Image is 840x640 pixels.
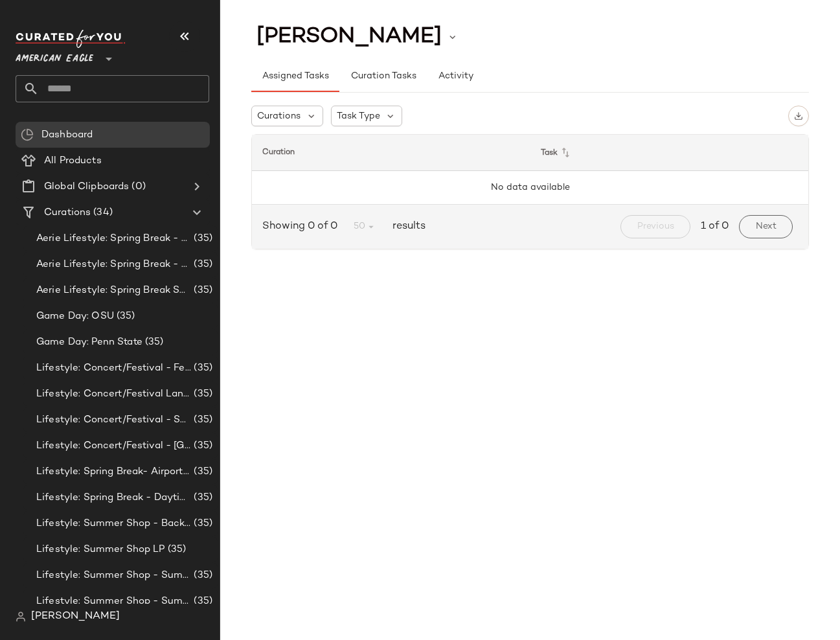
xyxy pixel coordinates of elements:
[191,361,212,376] span: (35)
[16,44,93,67] span: American Eagle
[36,516,191,531] span: Lifestyle: Summer Shop - Back to School Essentials
[21,128,34,141] img: svg%3e
[36,283,191,298] span: Aerie Lifestyle: Spring Break Swimsuits Landing Page
[41,128,93,143] span: Dashboard
[350,71,416,82] span: Curation Tasks
[191,387,212,402] span: (35)
[142,335,164,350] span: (35)
[16,611,26,622] img: svg%3e
[191,439,212,453] span: (35)
[31,609,120,624] span: [PERSON_NAME]
[262,71,329,82] span: Assigned Tasks
[36,413,191,428] span: Lifestyle: Concert/Festival - Sporty
[36,231,191,246] span: Aerie Lifestyle: Spring Break - Girly/Femme
[165,542,187,557] span: (35)
[191,490,212,505] span: (35)
[530,135,809,171] th: Task
[794,111,803,120] img: svg%3e
[191,283,212,298] span: (35)
[262,219,343,234] span: Showing 0 of 0
[755,222,777,232] span: Next
[191,464,212,479] span: (35)
[739,215,793,238] button: Next
[256,25,442,49] span: [PERSON_NAME]
[91,205,113,220] span: (34)
[257,109,301,123] span: Curations
[191,568,212,583] span: (35)
[191,257,212,272] span: (35)
[36,464,191,479] span: Lifestyle: Spring Break- Airport Style
[36,309,114,324] span: Game Day: OSU
[438,71,473,82] span: Activity
[129,179,145,194] span: (0)
[337,109,380,123] span: Task Type
[252,171,808,205] td: No data available
[44,205,91,220] span: Curations
[36,361,191,376] span: Lifestyle: Concert/Festival - Femme
[191,516,212,531] span: (35)
[191,413,212,428] span: (35)
[252,135,530,171] th: Curation
[36,335,142,350] span: Game Day: Penn State
[36,568,191,583] span: Lifestyle: Summer Shop - Summer Abroad
[44,179,129,194] span: Global Clipboards
[36,542,165,557] span: Lifestyle: Summer Shop LP
[191,594,212,609] span: (35)
[701,219,729,234] span: 1 of 0
[36,439,191,453] span: Lifestyle: Concert/Festival - [GEOGRAPHIC_DATA]
[191,231,212,246] span: (35)
[16,30,126,48] img: cfy_white_logo.C9jOOHJF.svg
[387,219,426,234] span: results
[36,387,191,402] span: Lifestyle: Concert/Festival Landing Page
[44,154,102,168] span: All Products
[36,490,191,505] span: Lifestyle: Spring Break - Daytime Casual
[114,309,135,324] span: (35)
[36,257,191,272] span: Aerie Lifestyle: Spring Break - Sporty
[36,594,191,609] span: Lifestyle: Summer Shop - Summer Internship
